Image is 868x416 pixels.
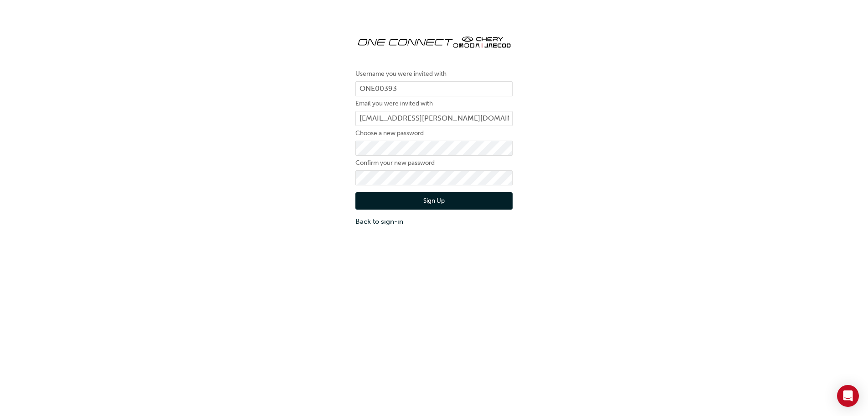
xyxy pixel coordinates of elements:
label: Confirm your new password [355,158,513,169]
button: Sign Up [355,192,513,210]
img: oneconnect [355,27,513,55]
label: Choose a new password [355,128,513,139]
label: Email you were invited with [355,98,513,109]
input: Username [355,81,513,97]
div: Open Intercom Messenger [837,385,859,407]
label: Username you were invited with [355,68,513,79]
a: Back to sign-in [355,216,513,227]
